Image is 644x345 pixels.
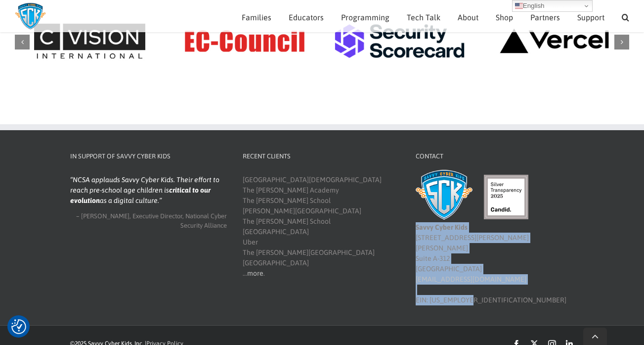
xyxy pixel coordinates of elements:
[243,175,400,279] div: [GEOGRAPHIC_DATA][DEMOGRAPHIC_DATA] The [PERSON_NAME] Academy The [PERSON_NAME] School [PERSON_NA...
[11,319,26,334] img: Revisit consent button
[416,223,468,231] b: Savvy Cyber Kids
[484,175,528,219] img: candid-seal-silver-2025.svg
[416,170,472,219] img: Savvy Cyber Kids
[614,35,629,49] div: Next slide
[458,13,478,21] span: About
[81,212,129,220] span: [PERSON_NAME]
[530,13,560,21] span: Partners
[170,13,319,69] img: EC-Council
[132,212,182,220] span: Executive Director
[247,269,263,277] a: more
[407,13,440,21] span: Tech Talk
[243,151,400,161] h4: Recent Clients
[325,13,474,69] img: Security Scorecard
[15,2,46,30] img: Savvy Cyber Kids Logo
[416,175,573,305] div: [STREET_ADDRESS][PERSON_NAME][PERSON_NAME] Suite A-312 [GEOGRAPHIC_DATA] EIN: [US_EMPLOYER_IDENTI...
[70,175,227,206] blockquote: NCSA applauds Savvy Cyber Kids. Their effort to reach pre-school age children is as a digital cul...
[15,13,165,71] div: 5 / 9
[515,2,523,10] img: en
[289,13,324,21] span: Educators
[70,151,227,161] h4: In Support of Savvy Cyber Kids
[15,13,165,69] img: C Vision
[416,151,573,161] h4: Contact
[15,35,30,49] div: Previous slide
[325,13,474,71] div: 7 / 9
[479,13,629,69] img: Vercel
[496,13,513,21] span: Shop
[11,319,26,334] button: Consent Preferences
[341,13,389,21] span: Programming
[180,212,227,230] span: National Cyber Security Alliance
[479,13,629,71] div: 8 / 9
[577,13,604,21] span: Support
[416,275,526,283] a: [EMAIL_ADDRESS][DOMAIN_NAME]
[242,13,271,21] span: Families
[170,13,319,71] div: 6 / 9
